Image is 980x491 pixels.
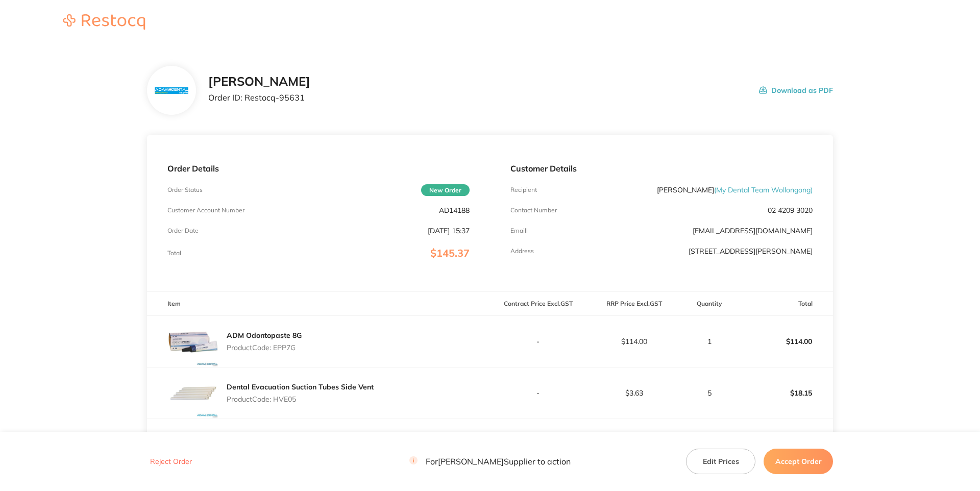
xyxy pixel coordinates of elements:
p: $3.63 [586,389,681,397]
p: [PERSON_NAME] [657,186,813,194]
img: Restocq logo [53,14,155,30]
button: Edit Prices [686,449,755,474]
a: Restocq logo [53,14,155,31]
p: AD14188 [439,206,470,214]
p: Product Code: HVE05 [227,395,374,403]
p: [DATE] 15:37 [428,227,470,235]
p: Order Date [167,227,199,234]
td: Message: - [147,419,490,449]
p: Product Code: EPP7G [227,343,302,352]
p: 5 [682,389,737,397]
p: Customer Details [510,164,813,173]
p: Order ID: Restocq- 95631 [208,93,310,102]
th: Total [737,292,833,316]
button: Accept Order [764,449,833,474]
th: Item [147,292,490,316]
a: [EMAIL_ADDRESS][DOMAIN_NAME] [693,226,813,235]
img: NzYzbTZiaw [167,367,218,419]
button: Reject Order [147,457,195,467]
p: Recipient [510,186,537,193]
p: Emaill [510,227,528,234]
p: - [491,337,585,346]
p: Contact Number [510,207,557,214]
th: RRP Price Excl. GST [586,292,682,316]
img: N3lyZGFtYw [167,316,218,367]
span: New Order [421,184,470,196]
th: Contract Price Excl. GST [490,292,586,316]
span: ( My Dental Team Wollongong ) [714,185,813,194]
p: $114.00 [738,329,832,354]
p: - [491,389,585,397]
p: 1 [682,337,737,346]
p: Order Status [167,186,203,193]
span: $145.37 [430,247,470,259]
p: Customer Account Number [167,207,244,214]
p: Total [167,250,181,257]
p: Order Details [167,164,470,173]
p: [STREET_ADDRESS][PERSON_NAME] [689,247,813,255]
p: Address [510,248,534,255]
button: Download as PDF [759,75,833,106]
a: ADM Odontopaste 8G [227,331,302,340]
p: $18.15 [738,381,832,405]
h2: [PERSON_NAME] [208,75,310,89]
p: $114.00 [586,337,681,346]
p: 02 4209 3020 [768,206,813,214]
img: N3hiYW42Mg [155,87,188,94]
p: For [PERSON_NAME] Supplier to action [409,457,571,467]
a: Dental Evacuation Suction Tubes Side Vent [227,382,374,391]
th: Quantity [682,292,737,316]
